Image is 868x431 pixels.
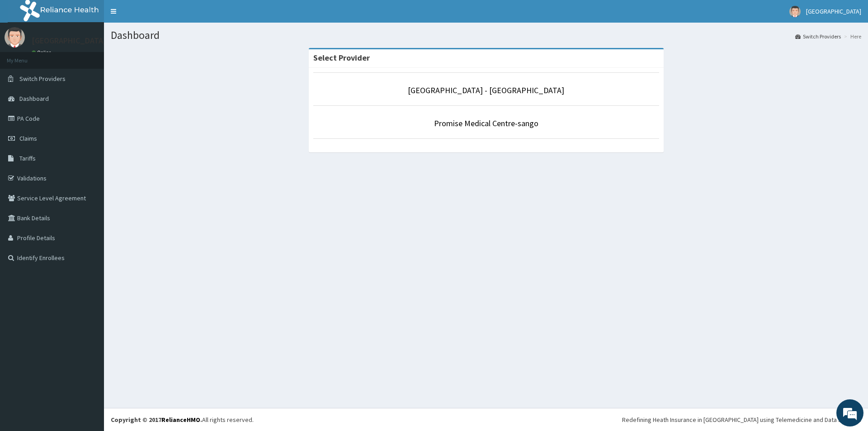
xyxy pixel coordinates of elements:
span: Claims [19,134,37,142]
li: Here [842,33,861,40]
a: Promise Medical Centre-sango [434,118,538,128]
strong: Select Provider [313,52,370,63]
footer: All rights reserved. [104,408,868,431]
a: Online [32,49,53,56]
img: User Image [5,27,25,47]
h1: Dashboard [111,29,861,41]
span: Tariffs [19,154,36,162]
img: User Image [789,6,801,17]
span: Dashboard [19,95,49,103]
a: Switch Providers [795,33,841,40]
span: [GEOGRAPHIC_DATA] [806,7,861,15]
div: Redefining Heath Insurance in [GEOGRAPHIC_DATA] using Telemedicine and Data Science! [622,415,861,424]
span: Switch Providers [19,75,66,83]
a: [GEOGRAPHIC_DATA] - [GEOGRAPHIC_DATA] [408,85,564,95]
p: [GEOGRAPHIC_DATA] [32,37,106,45]
strong: Copyright © 2017 . [111,416,202,424]
a: RelianceHMO [161,416,200,424]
